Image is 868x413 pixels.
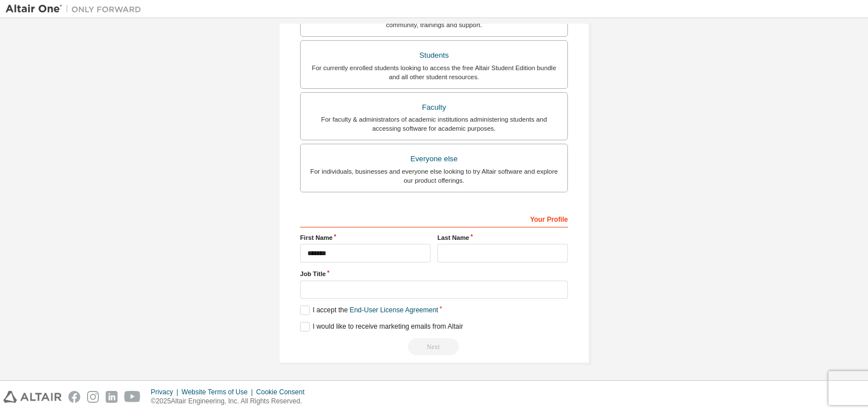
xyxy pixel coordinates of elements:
[350,306,439,314] a: End-User License Agreement
[437,233,568,242] label: Last Name
[124,391,141,403] img: youtube.svg
[307,48,561,63] div: Students
[106,391,118,403] img: linkedin.svg
[307,167,561,185] div: For individuals, businesses and everyone else looking to try Altair software and explore our prod...
[307,115,561,133] div: For faculty & administrators of academic institutions administering students and accessing softwa...
[300,269,568,278] label: Job Title
[307,151,561,167] div: Everyone else
[3,391,62,403] img: altair_logo.svg
[300,233,431,242] label: First Name
[300,306,438,315] label: I accept the
[68,391,80,403] img: facebook.svg
[300,322,463,332] label: I would like to receive marketing emails from Altair
[151,388,181,397] div: Privacy
[300,338,568,355] div: Read and acccept EULA to continue
[181,388,256,397] div: Website Terms of Use
[307,100,561,115] div: Faculty
[151,397,311,406] p: © 2025 Altair Engineering, Inc. All Rights Reserved.
[300,209,568,227] div: Your Profile
[256,388,311,397] div: Cookie Consent
[6,3,147,15] img: Altair One
[87,391,99,403] img: instagram.svg
[307,63,561,81] div: For currently enrolled students looking to access the free Altair Student Edition bundle and all ...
